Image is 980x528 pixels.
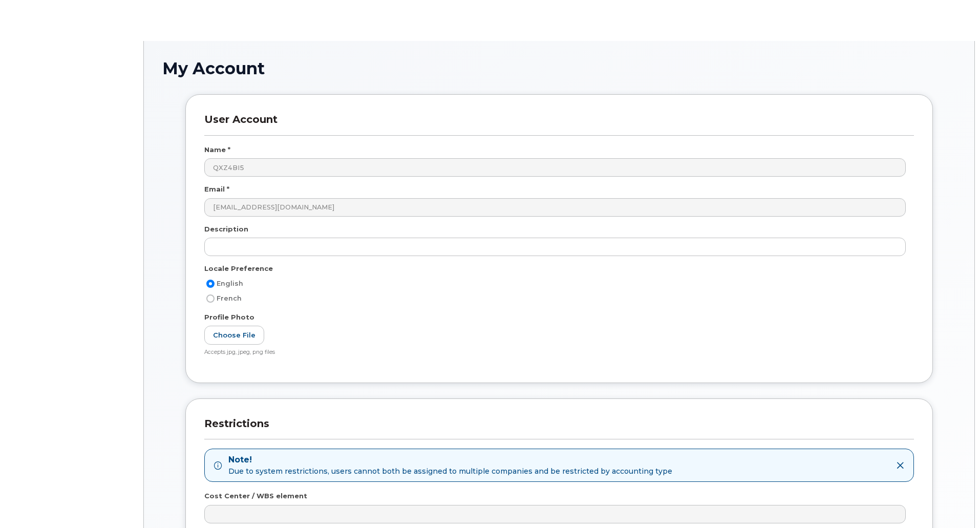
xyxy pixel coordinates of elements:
[228,454,672,466] strong: Note!
[162,59,956,77] h1: My Account
[204,264,273,273] label: Locale Preference
[217,280,243,287] span: English
[217,294,242,302] span: French
[204,224,248,234] label: Description
[204,417,914,439] h3: Restrictions
[204,312,254,322] label: Profile Photo
[204,113,914,135] h3: User Account
[204,491,307,501] label: Cost Center / WBS element
[204,349,906,356] div: Accepts jpg, jpeg, png files
[228,466,672,476] span: Due to system restrictions, users cannot both be assigned to multiple companies and be restricted...
[206,280,215,288] input: English
[204,326,264,345] label: Choose File
[204,184,229,194] label: Email *
[204,145,230,155] label: Name *
[206,294,215,303] input: French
